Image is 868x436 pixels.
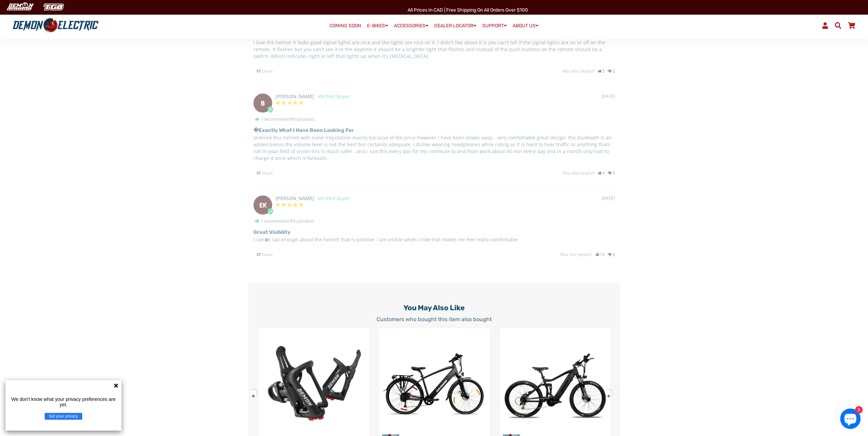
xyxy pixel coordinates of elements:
[608,170,615,176] i: 0
[595,252,605,257] a: Rate review as helpful
[602,93,615,100] div: [DATE]
[598,68,605,74] a: Rate review as helpful
[255,218,615,225] div: I recommend this product
[608,252,615,257] a: Rate review as not helpful
[602,195,615,201] div: [DATE]
[10,17,101,34] img: Demon Electric logo
[560,252,615,258] div: Was this helpful?
[253,228,615,236] h3: Great visibility
[563,170,615,176] div: Was this helpful?
[838,408,863,431] inbox-online-store-chat: Shopify online store chat
[253,93,272,112] div: B
[255,116,615,123] div: I recommend this product
[253,134,615,162] p: ordered this helmet with some trepidation mainly because of the price however i have been blown a...
[510,21,541,31] a: ABOUT US
[276,93,314,100] strong: [PERSON_NAME]
[608,68,615,74] i: 0
[392,21,431,31] a: ACCESSORIES
[275,201,304,208] span: 5-Star Rating Review
[365,21,391,31] a: E-BIKES
[432,21,479,31] a: DEALER LOCATOR
[253,67,276,75] span: Share
[598,170,605,176] a: Rate review as helpful
[598,170,605,176] i: 4
[595,252,605,258] i: 13
[259,303,610,312] h2: You may also like
[480,21,509,31] a: SUPPORT
[563,68,615,74] div: Was this helpful?
[253,169,276,177] span: Share
[327,21,364,31] a: COMING SOON
[608,252,615,258] i: 0
[253,195,272,214] div: EK
[40,1,68,13] img: TGB Canada
[598,68,605,74] i: 5
[253,236,615,243] p: I can�t say enough about the helmet that is positive. I am visible when I ride that makes me feel...
[253,39,615,60] p: I love the helmet it looks good signal lights are nice and the lights are nice on it .I didn't li...
[253,126,615,134] h3: �exactly what i have been looking for
[408,7,528,13] span: All Prices in CAD | Free shipping on all orders over $100
[608,68,615,74] a: Rate review as not helpful
[259,315,610,324] p: Customers who bought this item also bought
[45,413,82,420] button: Set your privacy
[275,100,304,106] span: 5-Star Rating Review
[276,195,314,201] strong: [PERSON_NAME]
[3,1,36,13] img: Demon Electric
[253,251,276,258] span: Share
[8,396,119,407] p: We don't know what your privacy preferences are yet.
[608,170,615,176] a: Rate review as not helpful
